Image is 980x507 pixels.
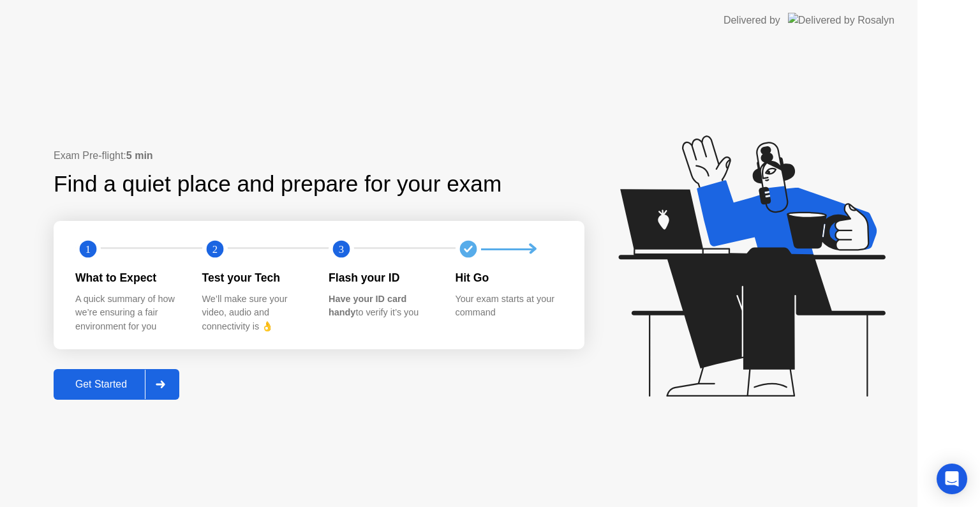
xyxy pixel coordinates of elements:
[724,13,780,28] div: Delivered by
[75,269,182,286] div: What to Expect
[75,292,182,334] div: A quick summary of how we’re ensuring a fair environment for you
[456,292,562,320] div: Your exam starts at your command
[937,464,967,494] div: Open Intercom Messenger
[54,167,503,201] div: Find a quiet place and prepare for your exam
[329,292,435,320] div: to verify it’s you
[339,243,344,255] text: 3
[202,292,309,334] div: We’ll make sure your video, audio and connectivity is 👌
[329,294,406,318] b: Have your ID card handy
[85,243,91,255] text: 1
[212,243,217,255] text: 2
[57,379,145,390] div: Get Started
[788,13,895,27] img: Delivered by Rosalyn
[54,148,584,163] div: Exam Pre-flight:
[456,269,562,286] div: Hit Go
[329,269,435,286] div: Flash your ID
[202,269,309,286] div: Test your Tech
[126,150,153,161] b: 5 min
[54,369,179,400] button: Get Started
